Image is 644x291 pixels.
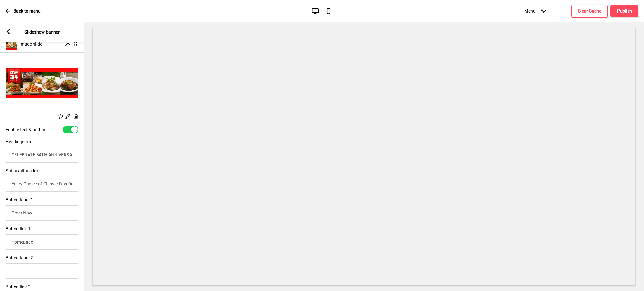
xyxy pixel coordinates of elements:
[20,41,42,47] h4: Image slide
[571,5,608,18] button: Clear Cache
[6,139,33,144] label: Headings text
[13,8,41,14] p: Back to menu
[6,168,40,173] label: Subheadings text
[6,58,78,108] img: Image
[6,127,45,132] label: Enable text & button
[24,29,60,35] p: Slideshow banner
[617,8,632,14] h4: Publish
[6,226,30,232] label: Button link 1
[6,197,33,202] label: Button label 1
[610,5,638,17] button: Publish
[519,3,552,19] div: Menu
[6,255,33,261] label: Button label 2
[6,234,78,250] input: Paste a link or search
[6,4,41,19] a: Back to menu
[578,8,601,14] h4: Clear Cache
[6,284,30,290] label: Button link 2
